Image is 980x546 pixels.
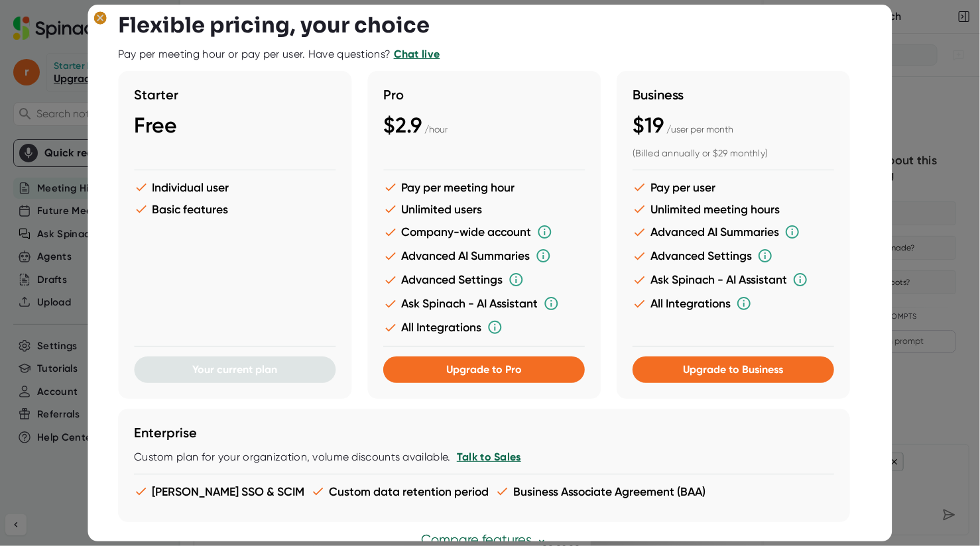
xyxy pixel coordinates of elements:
[633,272,835,288] li: Ask Spinach - AI Assistant
[384,113,422,138] span: $2.9
[384,224,585,240] li: Company-wide account
[135,484,305,498] li: [PERSON_NAME] SSO & SCIM
[384,87,585,103] h3: Pro
[384,319,585,335] li: All Integrations
[633,224,835,240] li: Advanced AI Summaries
[633,180,835,194] li: Pay per user
[457,451,521,463] a: Talk to Sales
[496,484,706,498] li: Business Associate Agreement (BAA)
[135,113,178,138] span: Free
[135,356,336,383] button: Your current plan
[633,113,664,138] span: $19
[425,124,448,135] span: / hour
[384,180,585,194] li: Pay per meeting hour
[135,180,336,194] li: Individual user
[667,124,734,135] span: / user per month
[135,87,336,103] h3: Starter
[312,484,489,498] li: Custom data retention period
[193,363,278,376] span: Your current plan
[633,296,835,311] li: All Integrations
[633,356,835,383] button: Upgrade to Business
[384,202,585,216] li: Unlimited users
[684,363,784,376] span: Upgrade to Business
[633,148,835,160] div: (Billed annually or $29 monthly)
[135,425,835,441] h3: Enterprise
[384,272,585,288] li: Advanced Settings
[135,202,336,216] li: Basic features
[633,202,835,216] li: Unlimited meeting hours
[384,248,585,264] li: Advanced AI Summaries
[119,48,440,61] div: Pay per meeting hour or pay per user. Have questions?
[384,356,585,383] button: Upgrade to Pro
[135,451,835,464] div: Custom plan for your organization, volume discounts available.
[384,296,585,311] li: Ask Spinach - AI Assistant
[119,13,430,38] h3: Flexible pricing, your choice
[633,248,835,264] li: Advanced Settings
[447,363,522,376] span: Upgrade to Pro
[394,48,440,60] a: Chat live
[633,87,835,103] h3: Business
